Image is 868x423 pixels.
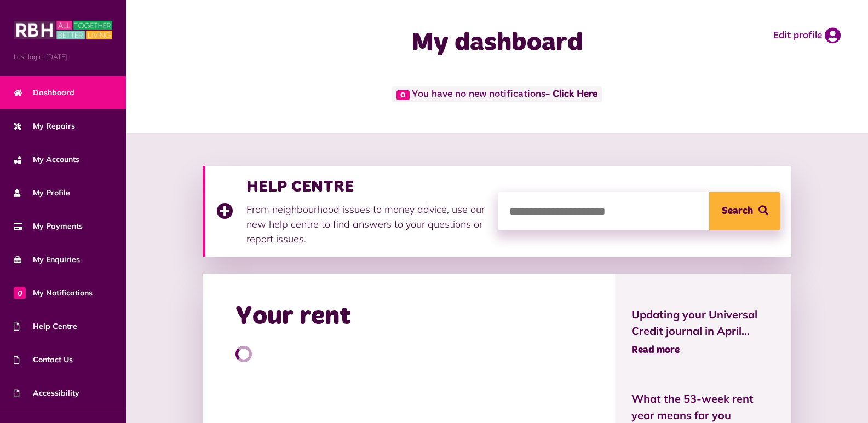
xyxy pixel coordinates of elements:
[14,19,112,41] img: MyRBH
[709,192,780,230] button: Search
[14,120,75,132] span: My Repairs
[14,287,93,299] span: My Notifications
[14,221,83,232] span: My Payments
[631,306,775,339] span: Updating your Universal Credit journal in April...
[14,321,77,332] span: Help Centre
[14,87,74,98] span: Dashboard
[14,387,79,399] span: Accessibility
[14,254,80,265] span: My Enquiries
[14,287,26,299] span: 0
[392,86,602,102] span: You have no new notifications
[14,354,73,366] span: Contact Us
[246,177,487,196] h3: HELP CENTRE
[773,27,841,44] a: Edit profile
[14,154,79,165] span: My Accounts
[631,306,775,358] a: Updating your Universal Credit journal in April... Read more
[631,345,680,355] span: Read more
[323,27,672,59] h1: My dashboard
[14,187,70,199] span: My Profile
[246,202,487,246] p: From neighbourhood issues to money advice, use our new help centre to find answers to your questi...
[235,301,351,333] h2: Your rent
[14,52,112,62] span: Last login: [DATE]
[545,90,597,100] a: - Click Here
[722,192,753,230] span: Search
[396,90,410,100] span: 0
